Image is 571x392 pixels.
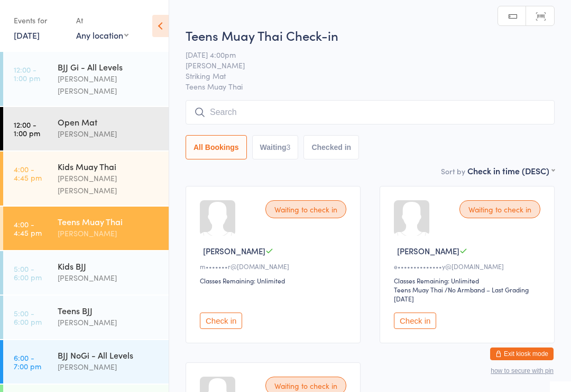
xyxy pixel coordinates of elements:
[58,260,160,272] div: Kids BJJ
[14,165,42,182] time: 4:00 - 4:45 pm
[394,313,436,329] button: Check in
[58,161,160,172] div: Kids Muay Thai
[3,340,169,384] a: 6:00 -7:00 pmBJJ NoGi - All Levels[PERSON_NAME]
[14,220,42,237] time: 4:00 - 4:45 pm
[58,227,160,239] div: [PERSON_NAME]
[14,120,40,137] time: 12:00 - 1:00 pm
[58,128,160,140] div: [PERSON_NAME]
[3,207,169,250] a: 4:00 -4:45 pmTeens Muay Thai[PERSON_NAME]
[3,152,169,206] a: 4:00 -4:45 pmKids Muay Thai[PERSON_NAME] [PERSON_NAME]
[76,29,128,41] div: Any location
[397,245,459,256] span: [PERSON_NAME]
[287,143,291,152] div: 3
[186,70,538,81] span: Striking Mat
[459,200,540,218] div: Waiting to check in
[58,216,160,227] div: Teens Muay Thai
[491,367,554,375] button: how to secure with pin
[394,285,443,294] div: Teens Muay Thai
[394,262,544,271] div: e••••••••••••••y@[DOMAIN_NAME]
[3,251,169,295] a: 5:00 -6:00 pmKids BJJ[PERSON_NAME]
[186,100,555,124] input: Search
[394,276,544,285] div: Classes Remaining: Unlimited
[14,309,42,326] time: 5:00 - 6:00 pm
[252,135,299,159] button: Waiting3
[58,172,160,197] div: [PERSON_NAME] [PERSON_NAME]
[14,353,41,370] time: 6:00 - 7:00 pm
[58,305,160,316] div: Teens BJJ
[200,276,349,285] div: Classes Remaining: Unlimited
[58,349,160,361] div: BJJ NoGi - All Levels
[3,107,169,150] a: 12:00 -1:00 pmOpen Mat[PERSON_NAME]
[394,285,529,303] span: / No Armband – Last Grading [DATE]
[467,165,555,176] div: Check in time (DESC)
[203,245,265,256] span: [PERSON_NAME]
[200,313,242,329] button: Check in
[186,60,538,70] span: [PERSON_NAME]
[58,361,160,373] div: [PERSON_NAME]
[441,166,465,176] label: Sort by
[200,262,349,271] div: m•••••••r@[DOMAIN_NAME]
[14,29,40,41] a: [DATE]
[58,116,160,128] div: Open Mat
[265,200,346,218] div: Waiting to check in
[14,65,40,82] time: 12:00 - 1:00 pm
[14,12,66,29] div: Events for
[14,264,42,281] time: 5:00 - 6:00 pm
[3,296,169,339] a: 5:00 -6:00 pmTeens BJJ[PERSON_NAME]
[58,272,160,284] div: [PERSON_NAME]
[303,135,359,159] button: Checked in
[186,81,555,92] span: Teens Muay Thai
[186,49,538,60] span: [DATE] 4:00pm
[58,73,160,97] div: [PERSON_NAME] [PERSON_NAME]
[490,348,554,360] button: Exit kiosk mode
[186,26,555,44] h2: Teens Muay Thai Check-in
[58,61,160,73] div: BJJ Gi - All Levels
[3,52,169,106] a: 12:00 -1:00 pmBJJ Gi - All Levels[PERSON_NAME] [PERSON_NAME]
[186,135,247,159] button: All Bookings
[76,12,128,29] div: At
[58,316,160,328] div: [PERSON_NAME]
